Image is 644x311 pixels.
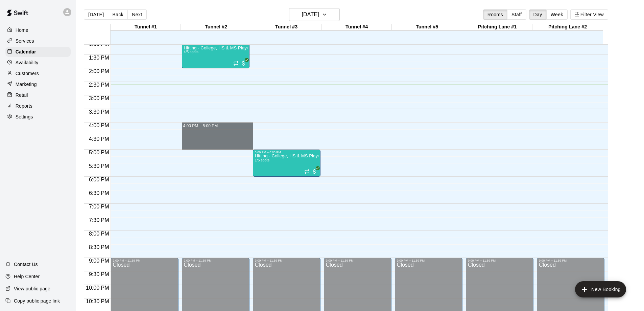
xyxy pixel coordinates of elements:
a: Settings [5,112,71,122]
span: 4:30 PM [87,136,111,142]
span: 1:30 PM [87,55,111,61]
a: Reports [5,101,71,111]
button: add [575,281,626,297]
div: Tunnel #2 [181,24,251,30]
p: Help Center [14,273,40,280]
span: 3:00 PM [87,95,111,101]
div: Tunnel #5 [392,24,462,30]
p: Settings [16,113,33,120]
p: Reports [16,103,32,109]
p: Home [16,27,28,34]
p: Marketing [16,81,37,88]
a: Retail [5,90,71,100]
a: Calendar [5,47,71,57]
span: 2:00 PM [87,68,111,74]
div: 5:00 PM – 6:00 PM [255,151,318,154]
p: Copy public page link [14,297,60,304]
span: 8:00 PM [87,231,111,237]
span: 7:00 PM [87,204,111,209]
span: 3:30 PM [87,109,111,115]
p: Customers [16,70,39,77]
a: Home [5,25,71,35]
span: 2:30 PM [87,82,111,88]
span: 9:30 PM [87,271,111,277]
div: 9:00 PM – 11:59 PM [539,259,602,262]
span: 9:00 PM [87,258,111,264]
span: Recurring event [304,169,310,174]
p: Services [16,38,34,44]
div: 9:00 PM – 11:59 PM [255,259,318,262]
button: Rooms [483,9,507,20]
span: 5:30 PM [87,163,111,169]
a: Availability [5,58,71,68]
h6: [DATE] [302,10,319,19]
span: 1/5 spots filled [255,158,270,162]
button: [DATE] [289,8,340,21]
span: 4:00 PM – 5:00 PM [183,124,218,128]
button: Day [529,9,547,20]
span: 4:00 PM [87,123,111,128]
span: 8:30 PM [87,244,111,250]
p: Calendar [16,48,36,55]
span: 6:30 PM [87,190,111,196]
a: Marketing [5,79,71,89]
p: Retail [16,92,28,98]
span: All customers have paid [311,168,318,175]
span: 6:00 PM [87,177,111,182]
div: 5:00 PM – 6:00 PM: Hitting - College, HS & MS Players [253,150,320,177]
div: Pitching Lane #1 [462,24,532,30]
button: Staff [507,9,526,20]
button: Filter View [570,9,608,20]
p: Availability [16,59,39,66]
button: Back [108,9,128,20]
a: Customers [5,68,71,79]
div: 9:00 PM – 11:59 PM [326,259,389,262]
div: Tunnel #4 [321,24,392,30]
span: 7:30 PM [87,217,111,223]
span: 10:00 PM [84,285,111,291]
div: Tunnel #3 [251,24,321,30]
div: Tunnel #1 [111,24,181,30]
div: 9:00 PM – 11:59 PM [397,259,460,262]
button: [DATE] [84,9,108,20]
a: Services [5,36,71,46]
span: 5:00 PM [87,150,111,155]
div: Pitching Lane #2 [532,24,603,30]
p: Contact Us [14,261,38,268]
div: 9:00 PM – 11:59 PM [468,259,531,262]
span: 10:30 PM [84,298,111,304]
button: Week [546,9,568,20]
p: View public page [14,285,50,292]
div: 9:00 PM – 11:59 PM [113,259,176,262]
button: Next [127,9,146,20]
